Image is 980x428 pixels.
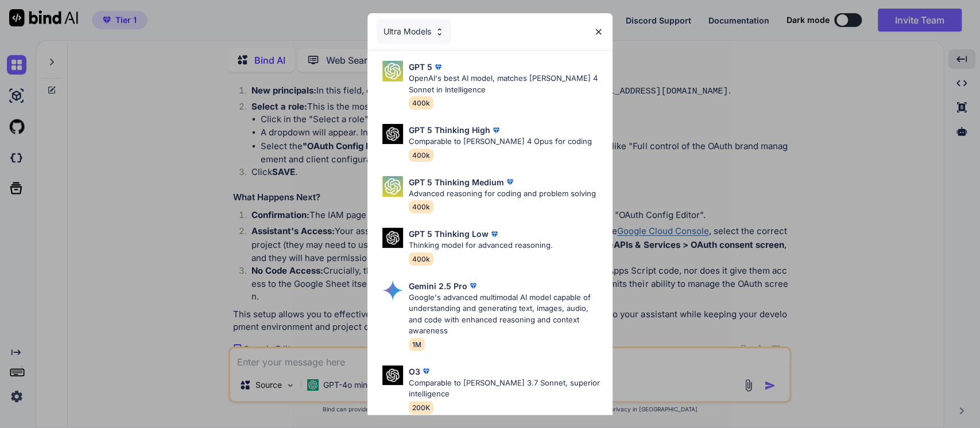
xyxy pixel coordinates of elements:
[490,124,502,136] img: premium
[382,124,403,144] img: Pick Models
[409,378,603,400] p: Comparable to [PERSON_NAME] 3.7 Sonnet, superior intelligence
[409,365,420,378] p: O3
[489,228,500,240] img: premium
[409,136,592,147] p: Comparable to [PERSON_NAME] 4 Opus for coding
[382,365,403,386] img: Pick Models
[409,176,504,188] p: GPT 5 Thinking Medium
[594,27,603,37] img: close
[409,73,603,95] p: OpenAI's best AI model, matches [PERSON_NAME] 4 Sonnet in Intelligence
[409,292,603,337] p: Google's advanced multimodal AI model capable of understanding and generating text, images, audio...
[409,401,433,414] span: 200K
[409,338,425,351] span: 1M
[467,280,479,291] img: premium
[409,188,596,200] p: Advanced reasoning for coding and problem solving
[409,240,553,251] p: Thinking model for advanced reasoning.
[409,61,432,73] p: GPT 5
[409,252,433,266] span: 400k
[409,96,433,110] span: 400k
[382,176,403,197] img: Pick Models
[432,61,444,73] img: premium
[382,228,403,248] img: Pick Models
[377,19,451,44] div: Ultra Models
[504,176,516,188] img: premium
[435,27,444,37] img: Pick Models
[382,280,403,301] img: Pick Models
[420,365,432,377] img: premium
[409,280,467,292] p: Gemini 2.5 Pro
[382,61,403,81] img: Pick Models
[409,124,490,136] p: GPT 5 Thinking High
[409,200,433,213] span: 400k
[409,149,433,162] span: 400k
[409,228,489,240] p: GPT 5 Thinking Low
